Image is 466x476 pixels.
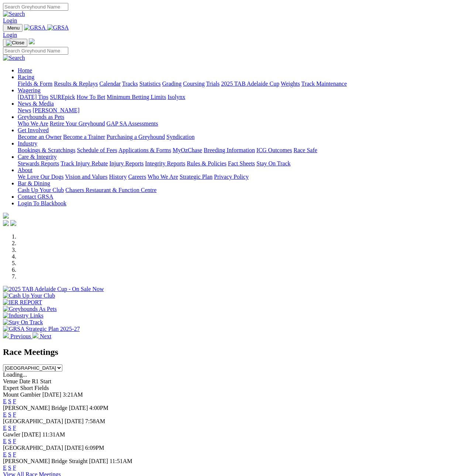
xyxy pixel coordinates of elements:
img: twitter.svg [10,220,16,226]
img: Close [6,40,24,46]
img: IER REPORT [3,299,42,306]
a: Track Injury Rebate [61,160,108,167]
a: Bar & Dining [18,180,50,186]
span: Date [19,378,30,384]
a: S [8,398,11,404]
span: Previous [10,333,31,339]
span: Venue [3,378,18,384]
a: F [13,398,16,404]
a: E [3,411,7,418]
span: [GEOGRAPHIC_DATA] [3,418,63,424]
img: chevron-right-pager-white.svg [32,332,38,338]
a: Bookings & Scratchings [18,147,75,153]
a: Previous [3,333,32,339]
a: Careers [128,174,146,180]
a: Fact Sheets [228,160,255,167]
a: F [13,451,16,458]
span: R1 Start [32,378,51,384]
a: Stay On Track [256,160,290,167]
span: Gawler [3,431,20,438]
a: Breeding Information [204,147,255,153]
a: We Love Our Dogs [18,174,63,180]
span: [DATE] [89,458,108,464]
a: Strategic Plan [180,174,213,180]
a: Track Maintenance [301,81,347,87]
img: GRSA Strategic Plan 2025-27 [3,326,80,332]
a: S [8,411,11,418]
span: [DATE] [69,405,88,411]
a: Statistics [139,81,161,87]
a: S [8,451,11,458]
a: Cash Up Your Club [18,187,64,193]
span: Fields [34,385,49,391]
input: Search [3,47,68,55]
a: Isolynx [168,94,185,100]
a: S [8,465,11,471]
span: Mount Gambier [3,391,41,398]
a: How To Bet [77,94,106,100]
a: Trials [206,81,220,87]
a: S [8,438,11,444]
a: Integrity Reports [145,160,185,167]
a: Who We Are [148,174,178,180]
a: 2025 TAB Adelaide Cup [221,81,279,87]
a: Schedule of Fees [77,147,117,153]
a: Greyhounds as Pets [18,114,64,120]
img: facebook.svg [3,220,9,226]
img: GRSA [47,24,69,31]
img: logo-grsa-white.png [29,38,35,44]
a: Contact GRSA [18,194,53,200]
span: 3:21AM [63,391,83,398]
a: ICG Outcomes [256,147,292,153]
span: 11:51AM [110,458,132,464]
div: Racing [18,81,463,87]
a: E [3,465,7,471]
div: Wagering [18,94,463,100]
a: MyOzChase [173,147,202,153]
a: Rules & Policies [187,160,227,167]
a: [PERSON_NAME] [32,107,79,113]
a: GAP SA Assessments [107,120,158,127]
div: News & Media [18,107,463,114]
a: Chasers Restaurant & Function Centre [65,187,156,193]
a: Care & Integrity [18,154,57,160]
div: Greyhounds as Pets [18,120,463,127]
a: E [3,438,7,444]
img: Cash Up Your Club [3,292,55,299]
span: Expert [3,385,19,391]
span: [PERSON_NAME] Bridge [3,405,68,411]
a: Grading [162,81,182,87]
input: Search [3,3,68,11]
a: SUREpick [50,94,75,100]
a: Stewards Reports [18,160,59,167]
a: Login [3,17,17,24]
span: [GEOGRAPHIC_DATA] [3,445,63,451]
a: F [13,411,16,418]
a: Become a Trainer [63,134,105,140]
a: Fields & Form [18,81,52,87]
a: Racing [18,74,34,80]
a: F [13,425,16,431]
span: Menu [7,25,20,31]
a: E [3,451,7,458]
a: Calendar [99,81,121,87]
span: 4:00PM [89,405,108,411]
a: Who We Are [18,120,48,127]
a: Coursing [183,81,205,87]
a: Next [32,333,51,339]
a: F [13,465,16,471]
span: [PERSON_NAME] Bridge Straight [3,458,87,464]
button: Toggle navigation [3,39,27,47]
span: 6:09PM [85,445,104,451]
a: Applications & Forms [118,147,171,153]
a: History [109,174,127,180]
a: F [13,438,16,444]
a: Tracks [122,81,138,87]
span: 7:58AM [85,418,105,424]
a: E [3,425,7,431]
a: Purchasing a Greyhound [107,134,165,140]
a: Vision and Values [65,174,107,180]
img: 2025 TAB Adelaide Cup - On Sale Now [3,286,104,292]
img: chevron-left-pager-white.svg [3,332,9,338]
a: Minimum Betting Limits [107,94,166,100]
